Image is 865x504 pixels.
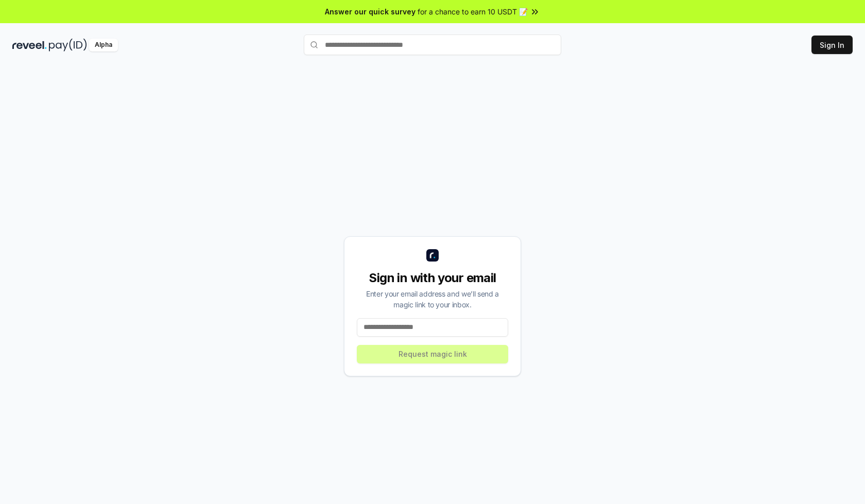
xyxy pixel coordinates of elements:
[357,270,508,286] div: Sign in with your email
[357,288,508,310] div: Enter your email address and we’ll send a magic link to your inbox.
[426,249,439,262] img: logo_small
[12,39,47,51] img: reveel_dark
[89,39,118,51] div: Alpha
[418,6,528,17] span: for a chance to earn 10 USDT 📝
[49,39,87,51] img: pay_id
[325,6,416,17] span: Answer our quick survey
[811,36,853,54] button: Sign In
